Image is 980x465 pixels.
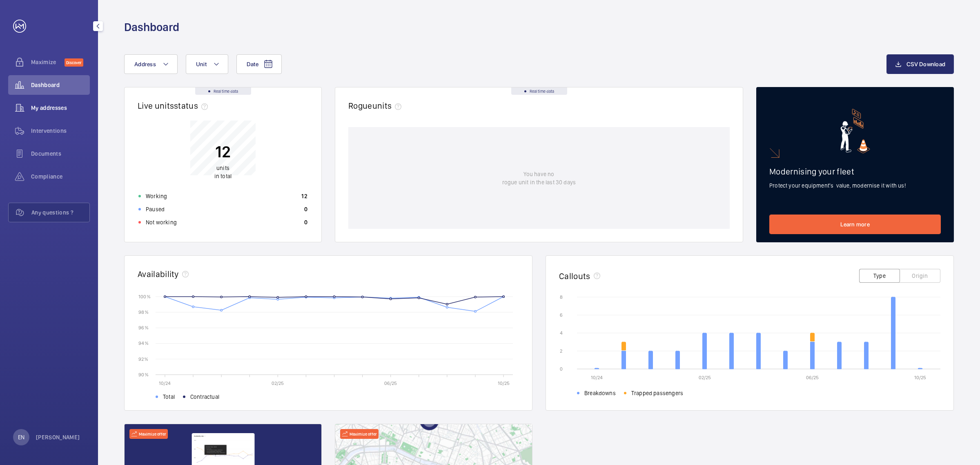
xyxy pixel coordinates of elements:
[138,371,149,377] text: 90 %
[138,340,149,346] text: 94 %
[31,58,65,66] span: Maximize
[906,61,945,67] span: CSV Download
[247,61,258,67] span: Date
[159,380,171,386] text: 10/24
[560,348,562,354] text: 2
[124,20,179,35] h1: Dashboard
[769,215,941,234] a: Learn more
[304,205,307,213] p: 0
[146,192,167,200] p: Working
[134,61,156,67] span: Address
[31,172,90,181] span: Compliance
[138,293,151,299] text: 100 %
[559,271,590,281] h2: Callouts
[163,393,175,401] span: Total
[138,309,149,315] text: 98 %
[631,389,683,397] span: Trapped passengers
[560,312,563,318] text: 6
[36,433,80,441] p: [PERSON_NAME]
[196,61,207,67] span: Unit
[216,165,229,171] span: units
[138,269,179,279] h2: Availability
[301,192,307,200] p: 12
[31,127,90,135] span: Interventions
[900,269,940,283] button: Origin
[124,54,178,74] button: Address
[348,101,405,111] h2: Rogue
[146,218,177,226] p: Not working
[138,356,148,362] text: 92 %
[769,166,941,177] h2: Modernising your fleet
[699,375,711,380] text: 02/25
[840,109,870,153] img: marketing-card.svg
[31,104,90,112] span: My addresses
[372,101,405,111] span: units
[174,101,211,111] span: status
[806,375,819,380] text: 06/25
[914,375,926,380] text: 10/25
[186,54,228,74] button: Unit
[31,150,90,158] span: Documents
[384,380,397,386] text: 06/25
[769,181,941,190] p: Protect your equipment's value, modernise it with us!
[560,294,563,300] text: 8
[129,429,168,439] div: Maximize offer
[31,208,89,217] span: Any questions ?
[560,330,563,336] text: 4
[498,380,510,386] text: 10/25
[591,375,603,380] text: 10/24
[31,81,90,89] span: Dashboard
[304,218,307,226] p: 0
[502,170,576,186] p: You have no rogue unit in the last 30 days
[886,54,954,74] button: CSV Download
[214,141,232,162] p: 12
[859,269,900,283] button: Type
[195,87,251,95] div: Real time data
[138,325,149,331] text: 96 %
[18,433,24,441] p: EN
[65,58,83,67] span: Discover
[340,429,379,439] div: Maximize offer
[214,164,232,180] p: in total
[511,87,567,95] div: Real time data
[138,101,211,111] h2: Live units
[146,205,165,213] p: Paused
[190,393,219,401] span: Contractual
[584,389,616,397] span: Breakdowns
[272,380,284,386] text: 02/25
[236,54,282,74] button: Date
[560,366,563,372] text: 0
